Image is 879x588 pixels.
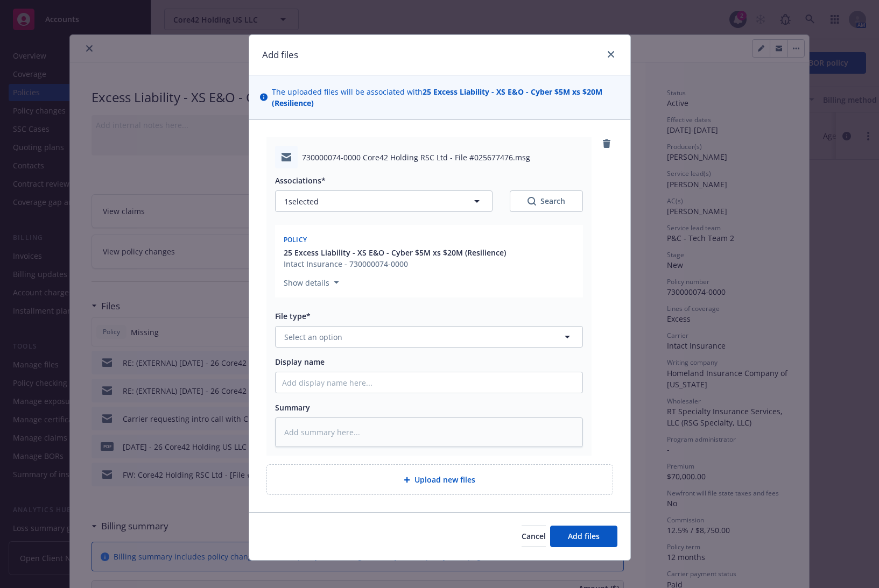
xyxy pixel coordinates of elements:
span: Select an option [284,331,342,343]
input: Add display name here... [276,372,582,393]
div: Upload new files [266,464,613,495]
button: Select an option [275,326,583,348]
span: Upload new files [414,474,475,485]
span: File type* [275,311,311,321]
span: Display name [275,357,325,367]
span: Summary [275,402,310,413]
